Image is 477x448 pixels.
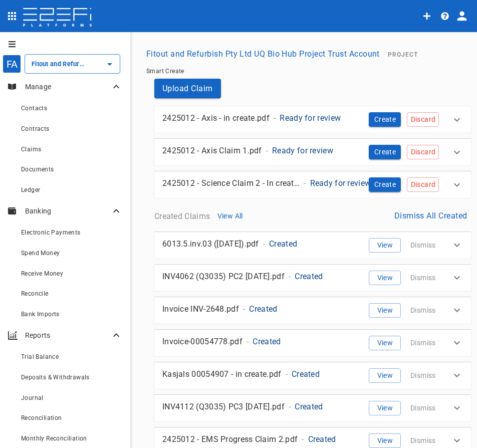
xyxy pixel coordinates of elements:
div: FA [3,55,21,73]
p: - [263,238,265,250]
button: Create [369,177,401,192]
p: Created Claims [154,210,210,222]
p: INV4112 (Q3035) PC3 [DATE].pdf [162,401,285,412]
button: Dismiss [407,433,439,448]
span: Receive Money [21,270,63,277]
span: Documents [21,166,54,173]
p: - [286,368,288,380]
button: Dismiss All Created [390,206,471,226]
p: Invoice INV-2648.pdf [162,303,239,315]
p: Reports [25,330,110,340]
div: 2425012 - Axis Claim 1.pdf-Ready for reviewCreateDiscard [154,139,471,165]
button: View [369,303,401,318]
button: Dismiss [407,303,439,318]
div: 6013.5.inv.03 ([DATE]).pdf-CreatedViewDismiss [154,232,471,259]
p: INV4062 (Q3035) PC2 [DATE].pdf [162,271,285,282]
span: Monthly Reconciliation [21,435,87,442]
button: Discard [407,112,439,127]
button: Dismiss [407,336,439,350]
p: Ready for review [272,145,333,156]
p: 6013.5.inv.03 ([DATE]).pdf [162,238,259,250]
p: Kasjals 00054907 - in create.pdf [162,368,282,380]
button: View [369,401,401,415]
button: Upload Claim [154,79,221,98]
span: Bank Imports [21,311,60,318]
p: Created [292,368,320,380]
span: Contacts [21,105,47,112]
input: Fitout and Refurbish Pty Ltd UQ Bio Hub Project Trust Account [29,59,88,69]
button: View [369,336,401,350]
button: Create [369,112,401,127]
button: Fitout and Refurbish Pty Ltd UQ Bio Hub Project Trust Account [142,44,384,64]
span: Claims [21,146,41,153]
div: 2425012 - Axis - in create.pdf-Ready for reviewCreateDiscard [154,106,471,133]
div: Invoice-00054778.pdf-CreatedViewDismiss [154,330,471,356]
button: View [369,271,401,285]
span: Journal [21,394,44,401]
p: - [289,271,291,282]
span: Deposits & Withdrawals [21,374,90,381]
p: Invoice-00054778.pdf [162,336,243,347]
p: Ready for review [280,112,341,124]
button: View [369,433,401,448]
p: Banking [25,206,110,216]
button: Dismiss [407,238,439,253]
span: Project [388,51,418,58]
div: 2425012 - Science Claim 2 - In create.pdf-Ready for reviewCreateDiscard [154,171,471,198]
p: Created [249,303,277,315]
span: Contracts [21,125,50,132]
span: Reconcile [21,290,49,297]
p: Created [295,401,323,412]
p: - [266,145,268,156]
button: Dismiss [407,401,439,415]
p: - [289,401,291,412]
button: View [369,368,401,383]
p: Ready for review [310,177,371,189]
button: View All [214,209,246,223]
div: INV4112 (Q3035) PC3 [DATE].pdf-CreatedViewDismiss [154,395,471,421]
button: View [369,238,401,253]
p: 2425012 - Science Claim 2 - In create.pdf [162,177,300,189]
span: Trial Balance [21,353,59,360]
p: 2425012 - EMS Progress Claim 2.pdf [162,433,298,445]
p: Created [269,238,297,250]
button: Discard [407,177,439,192]
p: - [247,336,249,347]
p: Manage [25,82,110,92]
a: Smart Create [146,68,184,75]
button: Open [103,57,117,71]
p: Created [308,433,336,445]
span: Reconciliation [21,414,62,421]
p: - [243,303,245,315]
div: Invoice INV-2648.pdf-CreatedViewDismiss [154,297,471,324]
button: Dismiss [407,368,439,383]
div: Kasjals 00054907 - in create.pdf-CreatedViewDismiss [154,362,471,389]
span: Ledger [21,186,40,193]
div: INV4062 (Q3035) PC2 [DATE].pdf-CreatedViewDismiss [154,265,471,291]
p: Created [253,336,281,347]
p: - [302,433,304,445]
p: - [274,112,276,124]
p: 2425012 - Axis - in create.pdf [162,112,270,124]
span: Spend Money [21,250,60,257]
p: 2425012 - Axis Claim 1.pdf [162,145,262,156]
p: Created [295,271,323,282]
button: Discard [407,145,439,159]
button: Create [369,145,401,159]
span: Electronic Payments [21,229,81,236]
button: Dismiss [407,271,439,285]
p: - [304,177,306,189]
